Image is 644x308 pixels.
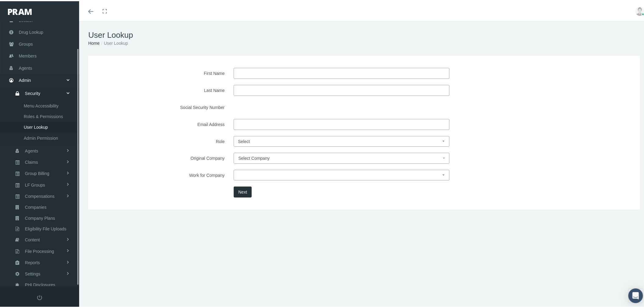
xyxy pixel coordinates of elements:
[25,201,47,211] span: Companies
[238,155,270,159] span: Select Company
[100,39,128,45] li: User Lookup
[25,212,55,222] span: Company Plans
[94,118,229,129] label: Email Address
[25,87,40,97] span: Security
[19,25,43,37] span: Drug Lookup
[628,287,643,302] div: Open Intercom Messenger
[24,121,48,131] span: User Lookup
[19,73,31,85] span: Admin
[94,67,229,78] label: First Name
[25,222,66,233] span: Eligibility File Uploads
[24,110,63,121] span: Roles & Permissions
[94,152,229,163] label: Original Company
[25,256,40,267] span: Reports
[94,135,229,145] label: Role
[24,132,58,142] span: Admin Permission
[19,37,33,49] span: Groups
[88,29,640,39] h1: User Lookup
[19,61,32,73] span: Agents
[234,185,252,196] button: Next
[25,156,38,166] span: Claims
[25,179,45,189] span: LF Groups
[25,167,49,177] span: Group Billing
[25,190,54,200] span: Compensations
[25,233,40,244] span: Content
[8,8,32,14] img: PRAM_20_x_78.png
[94,101,229,112] label: Social Security Number
[88,40,100,44] a: Home
[94,169,229,179] label: Work for Company
[19,49,37,61] span: Members
[25,278,55,289] span: PHI Disclosures
[24,100,58,110] span: Menu Accessibility
[25,268,40,278] span: Settings
[94,84,229,95] label: Last Name
[25,245,54,255] span: File Processing
[25,145,38,155] span: Agents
